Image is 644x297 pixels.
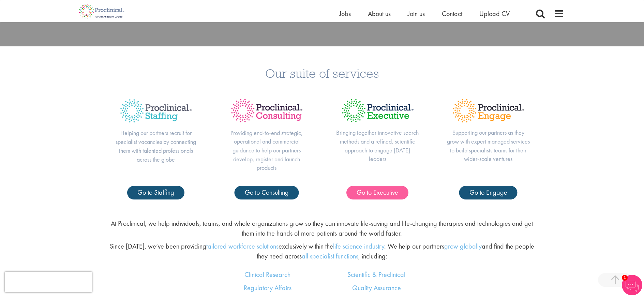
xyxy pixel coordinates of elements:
[225,93,309,128] img: Proclinical Title
[368,9,391,18] a: About us
[622,275,642,295] img: Chatbot
[339,9,351,18] a: Jobs
[244,270,290,279] a: Clinical Research
[408,9,425,18] a: Join us
[245,188,289,197] span: Go to Consulting
[109,219,535,238] p: At Proclinical, we help individuals, teams, and whole organizations grow so they can innovate lif...
[109,241,535,261] p: Since [DATE], we’ve been providing exclusively within the . We help our partners and find the peo...
[5,272,92,292] iframe: reCAPTCHA
[447,128,530,163] p: Supporting our partners as they grow with expert managed services to build specialists teams for ...
[225,129,309,173] p: Providing end-to-end strategic, operational and commercial guidance to help our partners develop,...
[336,93,419,128] img: Proclinical Title
[447,93,530,128] img: Proclinical Title
[336,128,419,163] p: Bringing together innovative search methods and a refined, scientific approach to engage [DATE] l...
[137,188,174,197] span: Go to Staffing
[459,186,518,199] a: Go to Engage
[114,129,198,164] p: Helping our partners recruit for specialist vacancies by connecting them with talented profession...
[346,186,408,199] a: Go to Executive
[347,270,405,279] a: Scientific & Preclinical
[444,242,482,251] a: grow globally
[244,283,291,292] a: Regulatory Affairs
[479,9,510,18] a: Upload CV
[206,242,279,251] a: tailored workforce solutions
[127,186,184,199] a: Go to Staffing
[114,93,198,129] img: Proclinical Title
[5,67,639,79] h3: Our suite of services
[235,186,299,199] a: Go to Consulting
[302,252,358,261] a: all specialist functions
[333,242,384,251] a: life science industry
[622,275,628,281] span: 1
[442,9,462,18] a: Contact
[352,283,401,292] a: Quality Assurance
[357,188,398,197] span: Go to Executive
[469,188,507,197] span: Go to Engage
